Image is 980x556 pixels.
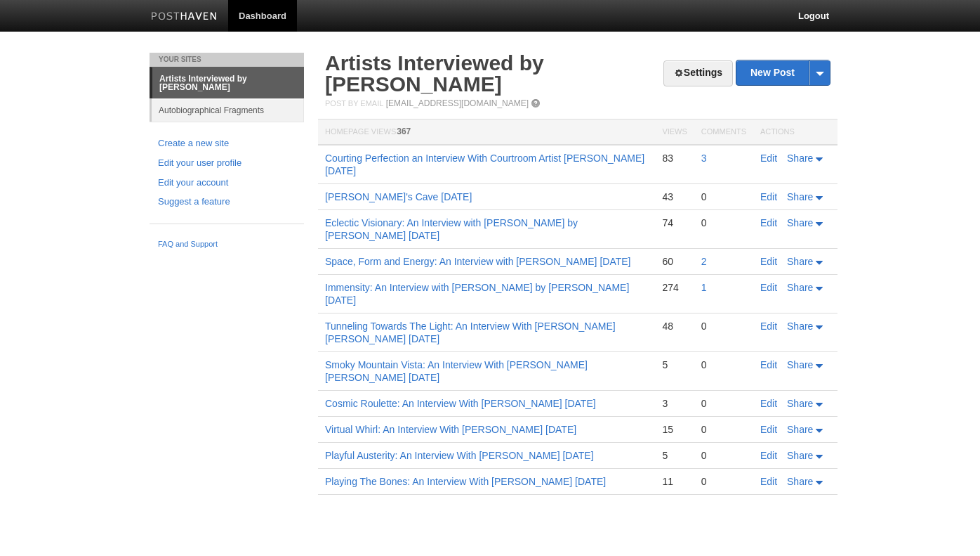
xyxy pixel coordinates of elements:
li: Your Sites [150,53,304,67]
a: Edit [760,153,777,164]
a: Playful Austerity: An Interview With [PERSON_NAME] [DATE] [325,450,594,461]
th: Homepage Views [318,119,655,146]
a: 3 [701,153,707,164]
a: Edit [760,282,777,293]
a: Edit [760,476,777,487]
a: Eclectic Visionary: An Interview with [PERSON_NAME] by [PERSON_NAME] [DATE] [325,217,578,241]
a: Edit your account [158,176,296,190]
div: 0 [701,449,746,462]
a: Edit [760,321,777,332]
span: 367 [397,127,411,136]
a: Artists Interviewed by [PERSON_NAME] [325,51,544,96]
span: Share [787,153,813,164]
th: Views [655,119,694,146]
a: Edit [760,424,777,435]
img: Posthaven-bar [151,12,218,22]
div: 0 [701,358,746,371]
span: Share [787,450,813,461]
a: Edit [760,256,777,267]
a: Space, Form and Energy: An Interview with [PERSON_NAME] [DATE] [325,256,630,267]
div: 0 [701,397,746,410]
th: Actions [753,119,837,146]
span: Share [787,256,813,267]
div: 15 [662,423,687,436]
a: Immensity: An Interview with [PERSON_NAME] by [PERSON_NAME] [DATE] [325,282,629,306]
a: Edit [760,217,777,228]
span: Share [787,191,813,202]
a: Edit [760,191,777,202]
a: Courting Perfection an Interview With Courtroom Artist [PERSON_NAME] [DATE] [325,153,644,176]
div: 5 [662,358,687,371]
a: New Post [736,60,830,85]
div: 0 [701,320,746,332]
a: Cosmic Roulette: An Interview With [PERSON_NAME] [DATE] [325,398,596,409]
span: Share [787,424,813,435]
a: 2 [701,256,707,267]
a: Smoky Mountain Vista: An Interview With [PERSON_NAME] [PERSON_NAME] [DATE] [325,359,588,383]
div: 5 [662,449,687,462]
a: Playing The Bones: An Interview With [PERSON_NAME] [DATE] [325,476,606,487]
a: Edit [760,450,777,461]
span: Share [787,476,813,487]
div: 74 [662,216,687,229]
a: Edit [760,359,777,370]
div: 3 [662,397,687,410]
a: Edit your user profile [158,156,296,171]
div: 83 [662,152,687,164]
div: 0 [701,423,746,436]
div: 0 [701,475,746,488]
div: 0 [701,216,746,229]
a: Artists Interviewed by [PERSON_NAME] [152,67,304,98]
a: [EMAIL_ADDRESS][DOMAIN_NAME] [386,98,529,108]
div: 11 [662,475,687,488]
span: Post by Email [325,99,383,108]
div: 48 [662,320,687,332]
th: Comments [694,119,753,146]
a: Tunneling Towards The Light: An Interview With [PERSON_NAME] [PERSON_NAME] [DATE] [325,321,616,344]
span: Share [787,282,813,293]
a: [PERSON_NAME]'s Cave [DATE] [325,191,472,202]
a: Autobiographical Fragments [152,98,304,122]
span: Share [787,217,813,228]
a: Settings [663,60,733,86]
a: Edit [760,398,777,409]
div: 274 [662,281,687,294]
span: Share [787,398,813,409]
a: 1 [701,282,707,293]
span: Share [787,359,813,370]
a: Suggest a feature [158,195,296,209]
div: 0 [701,190,746,203]
a: Virtual Whirl: An Interview With [PERSON_NAME] [DATE] [325,424,576,435]
a: Create a new site [158,136,296,151]
div: 60 [662,255,687,268]
span: Share [787,321,813,332]
a: FAQ and Support [158,238,296,251]
div: 43 [662,190,687,203]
